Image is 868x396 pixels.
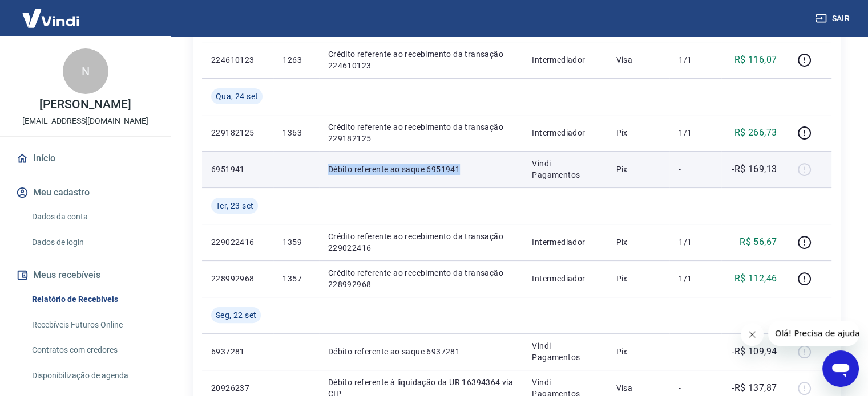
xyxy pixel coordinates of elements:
[679,273,712,284] p: 1/1
[216,200,253,211] span: Ter, 23 set
[679,382,712,394] p: -
[14,1,88,35] img: Vindi
[532,127,597,138] p: Intermediador
[734,126,777,140] p: R$ 266,73
[14,263,157,288] button: Meus recebíveis
[211,273,264,284] p: 228992968
[532,273,597,284] p: Intermediador
[813,8,854,29] button: Sair
[22,115,148,127] p: [EMAIL_ADDRESS][DOMAIN_NAME]
[211,127,264,138] p: 229182125
[616,382,660,394] p: Visa
[679,164,712,175] p: -
[63,48,108,94] div: N
[732,162,777,176] p: -R$ 169,13
[328,231,514,254] p: Crédito referente ao recebimento da transação 229022416
[732,381,777,395] p: -R$ 137,87
[216,309,256,321] span: Seg, 22 set
[282,54,309,66] p: 1263
[679,236,712,248] p: 1/1
[211,164,264,175] p: 6951941
[741,323,764,346] iframe: Fechar mensagem
[211,236,264,248] p: 229022416
[7,8,96,17] span: Olá! Precisa de ajuda?
[27,313,157,337] a: Recebíveis Futuros Online
[282,273,309,284] p: 1357
[27,205,157,228] a: Dados da conta
[328,164,514,175] p: Débito referente ao saque 6951941
[768,321,859,346] iframe: Mensagem da empresa
[328,121,514,144] p: Crédito referente ao recebimento da transação 229182125
[734,53,777,67] p: R$ 116,07
[27,338,157,362] a: Contratos com credores
[532,158,597,181] p: Vindi Pagamentos
[328,346,514,357] p: Débito referente ao saque 6937281
[679,54,712,66] p: 1/1
[532,340,597,363] p: Vindi Pagamentos
[27,288,157,311] a: Relatório de Recebíveis
[282,236,309,248] p: 1359
[39,99,131,111] p: [PERSON_NAME]
[616,273,660,284] p: Pix
[532,236,597,248] p: Intermediador
[616,346,660,357] p: Pix
[216,91,258,102] span: Qua, 24 set
[328,48,514,71] p: Crédito referente ao recebimento da transação 224610123
[27,364,157,387] a: Disponibilização de agenda
[27,231,157,254] a: Dados de login
[616,54,660,66] p: Visa
[328,267,514,290] p: Crédito referente ao recebimento da transação 228992968
[532,54,597,66] p: Intermediador
[14,180,157,205] button: Meu cadastro
[740,235,777,249] p: R$ 56,67
[679,346,712,357] p: -
[679,127,712,138] p: 1/1
[211,54,264,66] p: 224610123
[616,127,660,138] p: Pix
[616,164,660,175] p: Pix
[616,236,660,248] p: Pix
[14,146,157,171] a: Início
[211,382,264,394] p: 20926237
[734,272,777,285] p: R$ 112,46
[282,127,309,138] p: 1363
[211,346,264,357] p: 6937281
[732,345,777,358] p: -R$ 109,94
[822,350,859,387] iframe: Botão para abrir a janela de mensagens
